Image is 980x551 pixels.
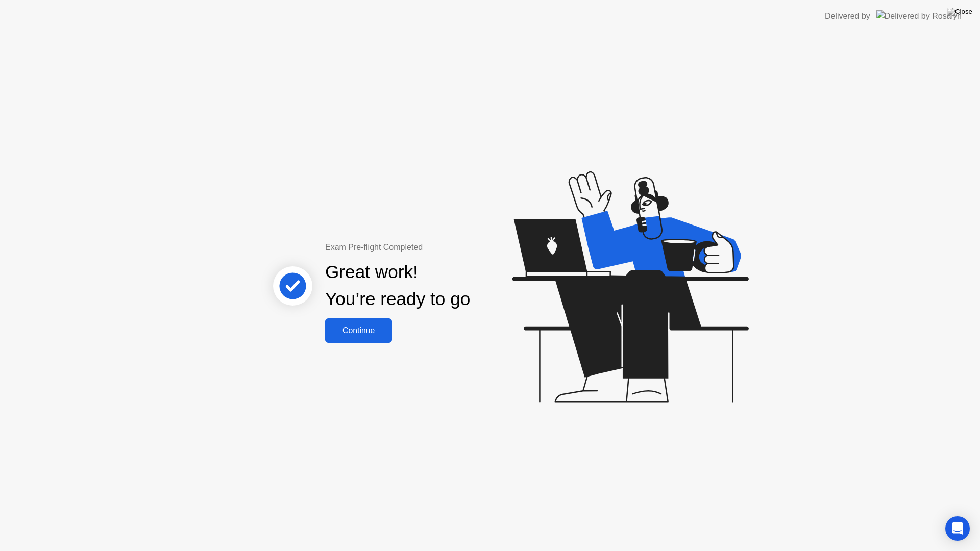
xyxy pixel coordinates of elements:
div: Great work! You’re ready to go [325,259,470,313]
img: Close [947,8,972,16]
button: Continue [325,318,392,343]
div: Continue [328,326,389,335]
div: Delivered by [825,10,870,22]
div: Exam Pre-flight Completed [325,241,536,254]
img: Delivered by Rosalyn [876,10,962,22]
div: Open Intercom Messenger [945,516,970,541]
